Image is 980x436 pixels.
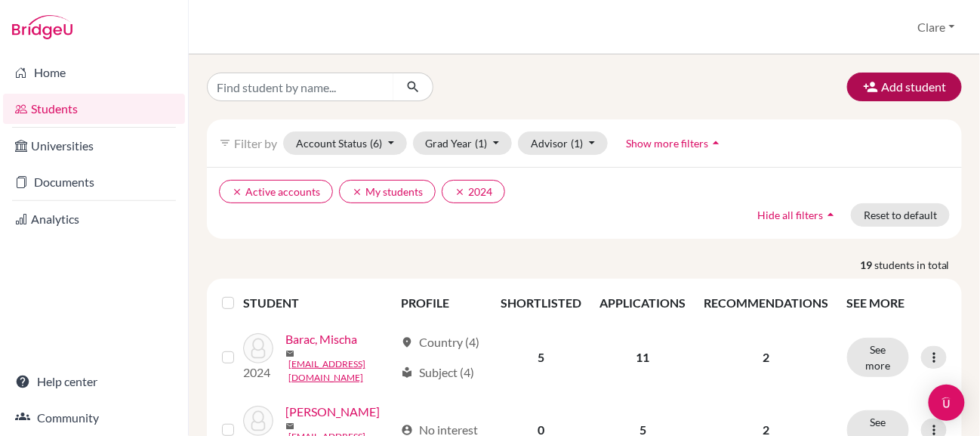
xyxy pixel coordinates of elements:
span: Show more filters [627,137,709,150]
th: SEE MORE [838,285,956,321]
th: RECOMMENDATIONS [695,285,838,321]
img: Barter, Amelia [243,406,273,436]
td: 5 [492,321,591,394]
div: Open Intercom Messenger [929,385,965,421]
a: Analytics [3,204,185,234]
button: clear2024 [442,180,505,203]
td: 11 [591,321,695,394]
th: SHORTLISTED [492,285,591,321]
span: mail [285,422,294,431]
a: Documents [3,167,185,197]
span: Filter by [234,136,277,150]
button: See more [847,338,909,377]
a: Home [3,57,185,88]
span: local_library [401,366,413,379]
span: location_on [401,336,413,348]
a: [EMAIL_ADDRESS][DOMAIN_NAME] [288,357,395,385]
a: [PERSON_NAME] [285,403,380,421]
span: mail [285,349,294,358]
button: Reset to default [851,203,950,227]
i: clear [352,187,362,197]
p: 2024 [243,363,273,382]
span: account_circle [401,424,413,436]
div: Subject (4) [401,363,474,382]
i: arrow_drop_up [823,207,838,222]
i: arrow_drop_up [709,135,724,150]
input: Find student by name... [207,73,394,101]
th: APPLICATIONS [591,285,695,321]
button: Grad Year(1) [413,131,513,155]
button: Hide all filtersarrow_drop_up [744,203,851,227]
a: Community [3,403,185,433]
img: Bridge-U [12,15,72,39]
button: Advisor(1) [518,131,608,155]
a: Students [3,94,185,124]
i: clear [232,187,242,197]
button: clearActive accounts [219,180,333,203]
th: PROFILE [392,285,492,321]
p: 2 [704,348,829,366]
a: Universities [3,131,185,161]
button: Show more filtersarrow_drop_up [614,131,737,155]
span: (6) [370,137,382,150]
div: Country (4) [401,333,479,351]
button: Clare [911,13,962,42]
span: (1) [571,137,583,150]
button: Add student [847,73,962,101]
span: Hide all filters [757,209,823,221]
button: Account Status(6) [283,131,407,155]
img: Barac, Mischa [243,333,273,363]
th: STUDENT [243,285,393,321]
button: clearMy students [339,180,436,203]
a: Barac, Mischa [285,330,357,348]
a: Help center [3,366,185,397]
i: clear [455,187,465,197]
span: students in total [874,257,962,273]
span: (1) [476,137,488,150]
i: filter_list [219,137,231,149]
strong: 19 [860,257,874,273]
